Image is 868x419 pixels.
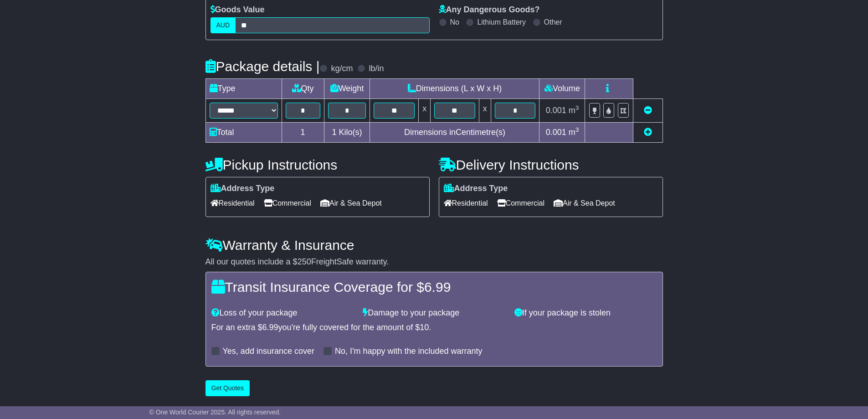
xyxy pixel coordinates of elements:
h4: Package details | [205,59,320,74]
td: Kilo(s) [324,123,370,143]
span: Residential [444,196,488,210]
span: 250 [298,257,311,266]
div: If your package is stolen [510,308,662,318]
div: Loss of your package [207,308,359,318]
span: 6.99 [424,279,451,295]
td: Dimensions (L x W x H) [370,79,539,99]
td: Dimensions in Centimetre(s) [370,123,539,143]
span: Commercial [264,196,311,210]
label: No [450,18,459,26]
span: 6.99 [262,323,278,332]
span: 0.001 [546,106,566,115]
td: x [479,99,491,123]
label: kg/cm [331,64,353,74]
label: Address Type [444,184,508,194]
a: Add new item [644,128,652,137]
h4: Transit Insurance Coverage for $ [211,279,657,295]
h4: Pickup Instructions [205,157,430,172]
label: Goods Value [211,5,265,15]
span: Air & Sea Depot [554,196,615,210]
span: m [569,106,579,115]
td: x [419,99,431,123]
div: Damage to your package [358,308,510,318]
h4: Delivery Instructions [439,157,663,172]
span: 10 [420,323,429,332]
span: 1 [332,128,336,137]
sup: 3 [575,104,579,111]
td: Total [205,123,282,143]
span: Commercial [497,196,544,210]
td: Type [205,79,282,99]
div: All our quotes include a $ FreightSafe warranty. [205,257,663,267]
td: Volume [539,79,585,99]
span: Residential [211,196,255,210]
span: Air & Sea Depot [320,196,382,210]
label: Yes, add insurance cover [223,347,314,357]
label: No, I'm happy with the included warranty [335,347,483,357]
label: Any Dangerous Goods? [439,5,540,15]
td: Qty [282,79,324,99]
span: m [569,128,579,137]
label: Address Type [211,184,275,194]
a: Remove this item [644,106,652,115]
label: Other [544,18,562,26]
td: Weight [324,79,370,99]
sup: 3 [575,126,579,133]
span: 0.001 [546,128,566,137]
div: For an extra $ you're fully covered for the amount of $ . [211,323,657,333]
label: Lithium Battery [477,18,526,26]
label: lb/in [369,64,384,74]
h4: Warranty & Insurance [205,238,663,253]
span: © One World Courier 2025. All rights reserved. [149,409,281,416]
label: AUD [211,17,236,33]
button: Get Quotes [205,380,250,396]
td: 1 [282,123,324,143]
